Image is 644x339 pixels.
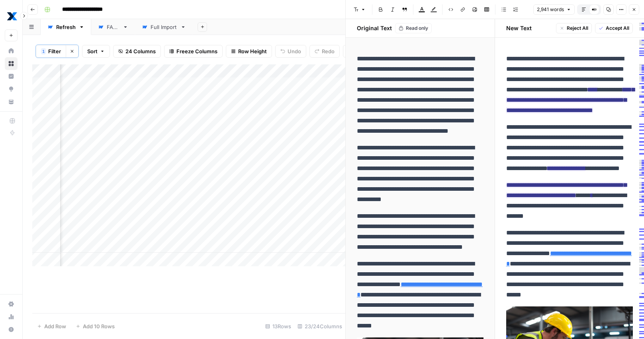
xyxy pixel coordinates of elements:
span: 24 Columns [125,47,156,55]
button: Workspace: MaintainX [5,6,18,26]
span: Read only [406,25,428,32]
a: Opportunities [5,83,18,95]
h2: New Text [506,24,532,32]
button: Undo [275,45,306,58]
span: 1 [42,48,45,54]
span: Accept All [606,25,629,32]
button: 1Filter [36,45,66,58]
a: Usage [5,310,18,323]
button: Add 10 Rows [71,320,119,333]
div: FAQs [107,23,119,31]
button: Accept All [595,23,633,33]
button: Reject All [556,23,592,33]
button: Sort [82,45,110,58]
a: Home [5,45,18,57]
div: Full Import [151,23,177,31]
span: Redo [322,47,335,55]
a: Settings [5,298,18,310]
span: Undo [288,47,301,55]
span: Freeze Columns [176,47,217,55]
button: Redo [309,45,340,58]
a: Insights [5,70,18,83]
span: Sort [87,47,98,55]
a: Full Import [135,19,193,35]
a: FAQs [91,19,135,35]
a: Your Data [5,95,18,108]
span: Add 10 Rows [83,322,115,330]
div: 1 [41,48,46,54]
a: Refresh [41,19,91,35]
span: 2,941 words [537,6,564,13]
a: Browse [5,57,18,70]
button: 24 Columns [113,45,161,58]
button: Add Row [32,320,71,333]
span: Reject All [567,25,588,32]
div: 13 Rows [262,320,294,333]
button: Row Height [226,45,272,58]
span: Add Row [44,322,66,330]
button: Help + Support [5,323,18,336]
h2: Original Text [352,24,392,32]
button: 2,941 words [533,4,575,15]
div: 23/24 Columns [294,320,345,333]
img: MaintainX Logo [5,9,19,23]
div: Refresh [56,23,76,31]
button: Freeze Columns [164,45,223,58]
span: Row Height [238,47,267,55]
span: Filter [48,47,61,55]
